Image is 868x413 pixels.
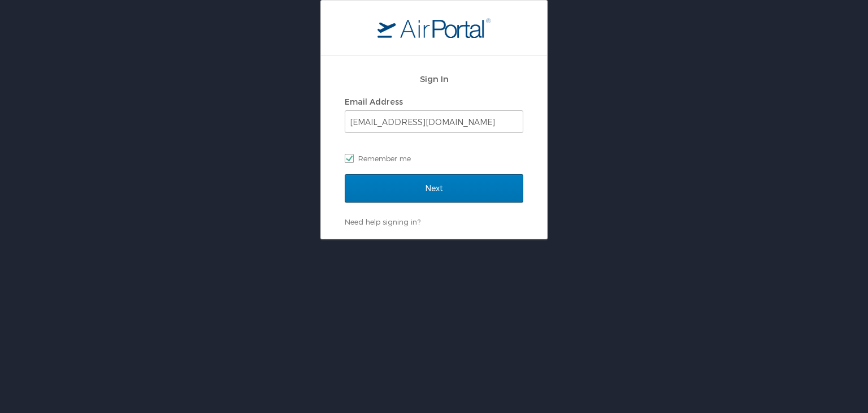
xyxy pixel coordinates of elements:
[345,174,523,203] input: Next
[345,150,523,167] label: Remember me
[345,217,420,226] a: Need help signing in?
[345,72,523,85] h2: Sign In
[377,18,491,38] img: logo
[345,97,403,106] label: Email Address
